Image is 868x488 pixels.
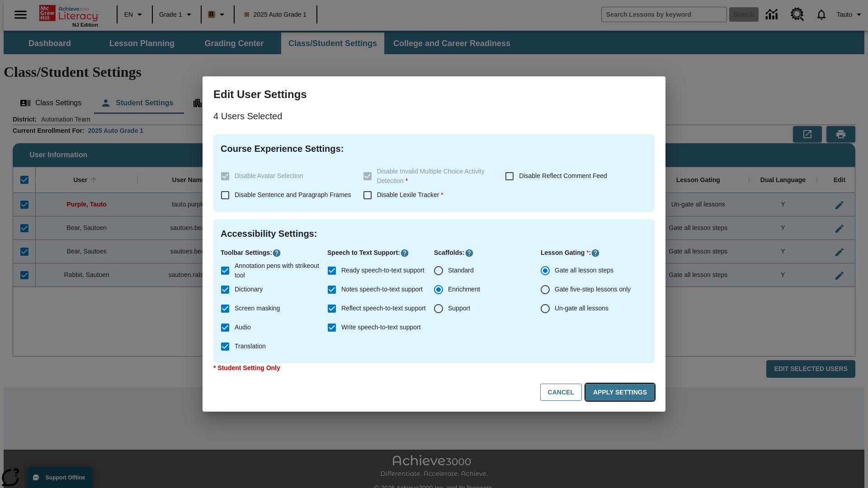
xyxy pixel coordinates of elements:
[221,248,327,258] p: Toolbar Settings :
[434,248,541,258] p: Scaffolds :
[235,323,251,332] span: Audio
[358,167,498,186] label: These settings are specific to individual classes. To see these settings or make changes, please ...
[341,304,426,313] span: Reflect speech-to-text support
[541,248,647,258] p: Lesson Gating :
[221,141,647,156] h4: Course Experience Settings :
[448,304,470,313] span: Support
[540,384,582,401] button: Cancel
[213,363,655,373] p: * Student Setting Only
[235,285,263,294] span: Dictionary
[341,285,423,294] span: Notes speech-to-text support
[341,266,425,275] span: Ready speech-to-text support
[213,87,655,102] h3: Edit User Settings
[465,249,474,258] button: Click here to know more about
[213,109,655,123] p: 4 Users Selected
[519,172,607,179] span: Disable Reflect Comment Feed
[216,167,356,186] label: These settings are specific to individual classes. To see these settings or make changes, please ...
[235,304,280,313] span: Screen masking
[448,285,480,294] span: Enrichment
[555,304,609,313] span: Un-gate all lessons
[377,191,443,198] span: Disable Lexile Tracker
[585,384,655,401] button: Apply Settings
[235,172,303,179] span: Disable Avatar Selection
[235,261,320,280] span: Annotation pens with strikeout tool
[377,168,485,184] span: Disable Invalid Multiple Choice Activity Detection
[400,249,409,258] button: Click here to know more about
[555,285,631,294] span: Gate five-step lessons only
[272,249,281,258] button: Click here to know more about
[235,342,266,351] span: Translation
[591,249,600,258] button: Click here to know more about
[327,248,434,258] p: Speech to Text Support :
[221,226,647,241] h4: Accessibility Settings :
[341,323,421,332] span: Write speech-to-text support
[555,266,613,275] span: Gate all lesson steps
[235,191,351,198] span: Disable Sentence and Paragraph Frames
[448,266,474,275] span: Standard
